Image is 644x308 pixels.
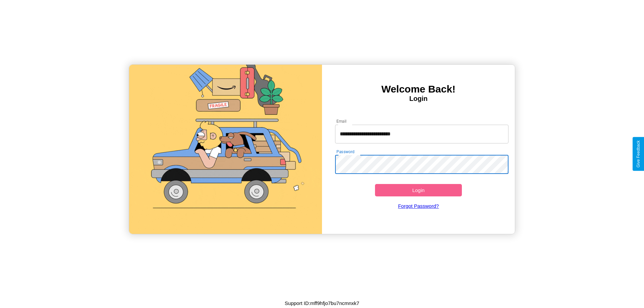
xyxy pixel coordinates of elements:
[336,149,354,155] label: Password
[375,184,462,196] button: Login
[336,118,347,124] label: Email
[285,299,359,308] p: Support ID: mff9hfjo7bu7ncmnxk7
[129,65,322,234] img: gif
[322,95,515,103] h4: Login
[332,196,505,215] a: Forgot Password?
[322,83,515,95] h3: Welcome Back!
[636,140,641,168] div: Give Feedback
